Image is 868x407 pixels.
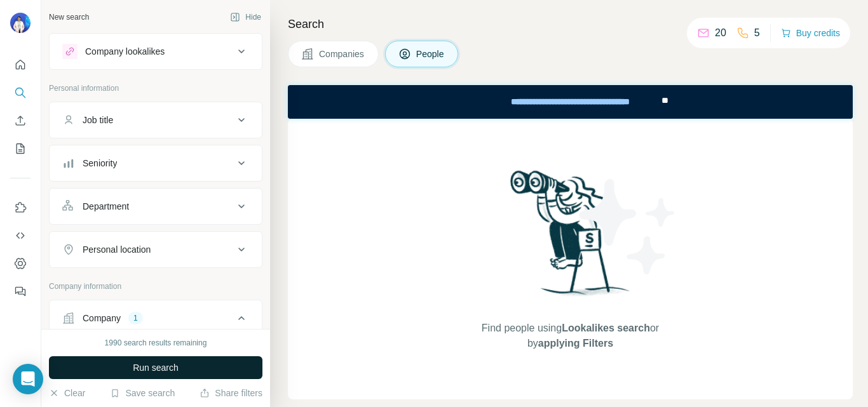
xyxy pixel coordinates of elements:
button: Save search [110,387,175,399]
iframe: Banner [288,85,853,119]
button: Use Surfe on LinkedIn [10,196,31,219]
div: Job title [83,114,113,126]
button: Seniority [50,148,262,178]
img: Surfe Illustration - Woman searching with binoculars [505,167,637,309]
button: Run search [49,356,262,379]
p: 5 [754,25,760,41]
button: Search [10,81,31,104]
span: Lookalikes search [562,323,650,333]
div: Personal location [83,243,151,256]
span: Find people using or by [468,321,672,351]
p: Company information [49,281,262,292]
button: Use Surfe API [10,224,31,247]
button: Personal location [50,234,262,265]
button: Company lookalikes [50,36,262,67]
button: Dashboard [10,252,31,275]
button: Buy credits [781,24,840,42]
p: 20 [715,25,726,41]
div: Company lookalikes [85,45,165,58]
div: 1990 search results remaining [105,337,207,349]
span: People [416,48,445,60]
span: Companies [319,48,365,60]
button: Enrich CSV [10,109,31,132]
button: Department [50,191,262,222]
div: Company [83,312,121,324]
div: Department [83,200,129,213]
div: 1 [128,312,143,324]
div: New search [49,11,89,23]
img: Avatar [10,13,31,33]
div: Open Intercom Messenger [13,364,43,394]
button: My lists [10,137,31,160]
button: Hide [221,8,270,27]
button: Clear [49,387,85,399]
button: Job title [50,105,262,135]
div: Seniority [83,157,117,170]
img: Surfe Illustration - Stars [571,170,685,284]
button: Feedback [10,280,31,303]
p: Personal information [49,83,262,94]
span: Run search [133,361,179,374]
span: applying Filters [538,338,613,349]
button: Quick start [10,53,31,76]
button: Company1 [50,303,262,338]
button: Share filters [200,387,262,399]
h4: Search [288,15,853,33]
